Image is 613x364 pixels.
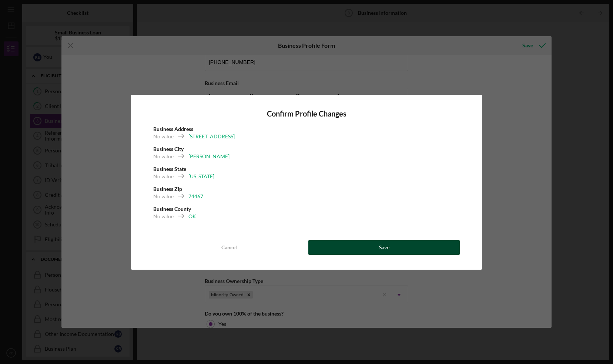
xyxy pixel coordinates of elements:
[153,240,305,255] button: Cancel
[153,133,174,140] div: No value
[379,240,389,255] div: Save
[188,173,214,180] div: [US_STATE]
[153,213,174,220] div: No value
[188,133,235,140] div: [STREET_ADDRESS]
[153,173,174,180] div: No value
[188,213,196,220] div: OK
[153,153,174,160] div: No value
[153,146,184,152] b: Business City
[153,193,174,200] div: No value
[188,153,230,160] div: [PERSON_NAME]
[153,109,460,118] h4: Confirm Profile Changes
[308,240,460,255] button: Save
[188,193,203,200] div: 74467
[221,240,237,255] div: Cancel
[153,166,186,172] b: Business State
[153,206,191,212] b: Business County
[153,186,182,192] b: Business Zip
[153,126,193,132] b: Business Address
